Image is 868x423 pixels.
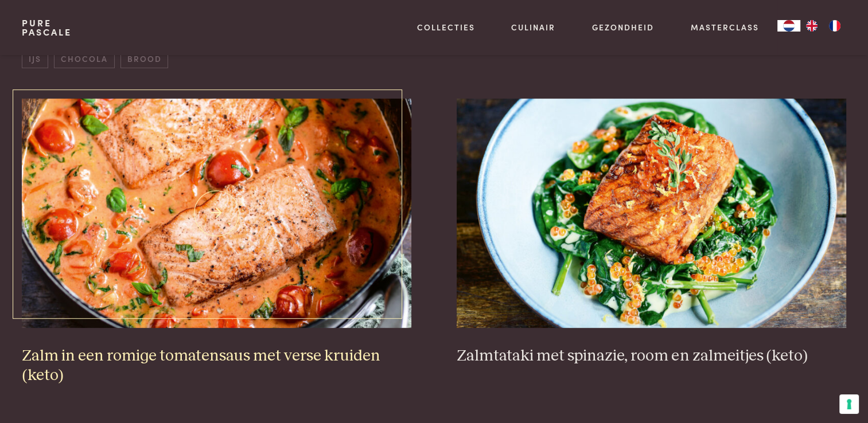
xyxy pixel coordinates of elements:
span: ijs [22,49,48,68]
a: Gezondheid [592,21,654,33]
img: Zalm in een romige tomatensaus met verse kruiden (keto) [22,99,411,328]
aside: Language selected: Nederlands [777,20,846,32]
div: Language [777,20,800,32]
ul: Language list [800,20,846,32]
a: NL [777,20,800,32]
h3: Zalm in een romige tomatensaus met verse kruiden (keto) [22,346,411,386]
img: Zalmtataki met spinazie, room en zalmeitjes (keto) [457,99,846,328]
a: EN [800,20,823,32]
button: Uw voorkeuren voor toestemming voor trackingtechnologieën [839,394,859,414]
a: Culinair [511,21,555,33]
a: Collecties [417,21,475,33]
a: PurePascale [22,18,72,37]
a: Zalmtataki met spinazie, room en zalmeitjes (keto) Zalmtataki met spinazie, room en zalmeitjes (k... [457,99,846,366]
a: Zalm in een romige tomatensaus met verse kruiden (keto) Zalm in een romige tomatensaus met verse ... [22,99,411,386]
h3: Zalmtataki met spinazie, room en zalmeitjes (keto) [457,346,846,366]
a: Masterclass [691,21,759,33]
span: chocola [54,49,114,68]
span: brood [120,49,168,68]
a: FR [823,20,846,32]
